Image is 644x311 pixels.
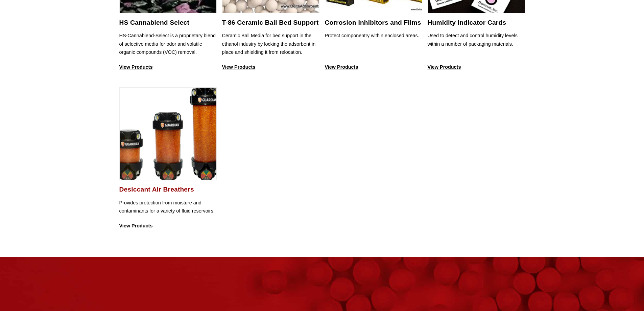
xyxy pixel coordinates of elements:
[325,19,422,26] h2: Corrosion Inhibitors and Films
[119,19,217,26] h2: HS Cannablend Select
[325,31,422,56] p: Protect componentry within enclosed areas.
[119,63,217,71] p: View Products
[222,19,319,26] h2: T-86 Ceramic Ball Bed Support
[119,222,217,230] p: View Products
[428,31,525,56] p: Used to detect and control humidity levels within a number of packaging materials.
[325,63,422,71] p: View Products
[119,87,217,230] a: Desiccant Air Breathers Desiccant Air Breathers Provides protection from moisture and contaminant...
[428,19,525,26] h2: Humidity Indicator Cards
[120,88,216,181] img: Desiccant Air Breathers
[119,199,217,215] p: Provides protection from moisture and contaminants for a variety of fluid reservoirs.
[222,63,319,71] p: View Products
[119,185,217,193] h2: Desiccant Air Breathers
[428,63,525,71] p: View Products
[119,31,217,56] p: HS-Cannablend-Select is a proprietary blend of selective media for odor and volatile organic comp...
[222,31,319,56] p: Ceramic Ball Media for bed support in the ethanol industry by locking the adsorbent in place and ...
